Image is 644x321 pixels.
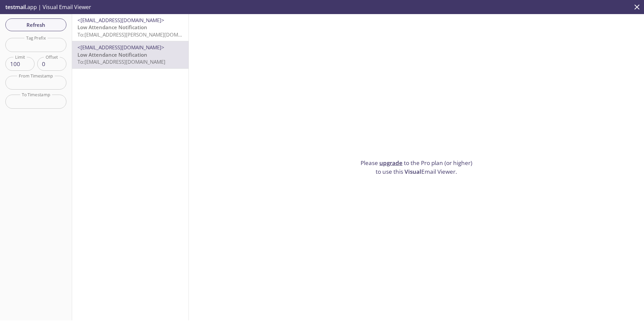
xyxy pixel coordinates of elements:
[72,14,189,41] div: <[EMAIL_ADDRESS][DOMAIN_NAME]>Low Attendance NotificationTo:[EMAIL_ADDRESS][PERSON_NAME][DOMAIN_N...
[11,20,61,29] span: Refresh
[5,18,66,31] button: Refresh
[72,41,189,68] div: <[EMAIL_ADDRESS][DOMAIN_NAME]>Low Attendance NotificationTo:[EMAIL_ADDRESS][DOMAIN_NAME]
[77,24,147,31] span: Low Attendance Notification
[77,17,164,23] span: <[EMAIL_ADDRESS][DOMAIN_NAME]>
[77,51,147,58] span: Low Attendance Notification
[77,44,164,51] span: <[EMAIL_ADDRESS][DOMAIN_NAME]>
[77,31,204,38] span: To: [EMAIL_ADDRESS][PERSON_NAME][DOMAIN_NAME]
[358,159,475,176] p: Please to the Pro plan (or higher) to use this Email Viewer.
[405,168,421,175] span: Visual
[379,159,402,167] a: upgrade
[77,58,165,65] span: To: [EMAIL_ADDRESS][DOMAIN_NAME]
[5,3,26,11] span: testmail
[72,14,189,69] nav: emails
